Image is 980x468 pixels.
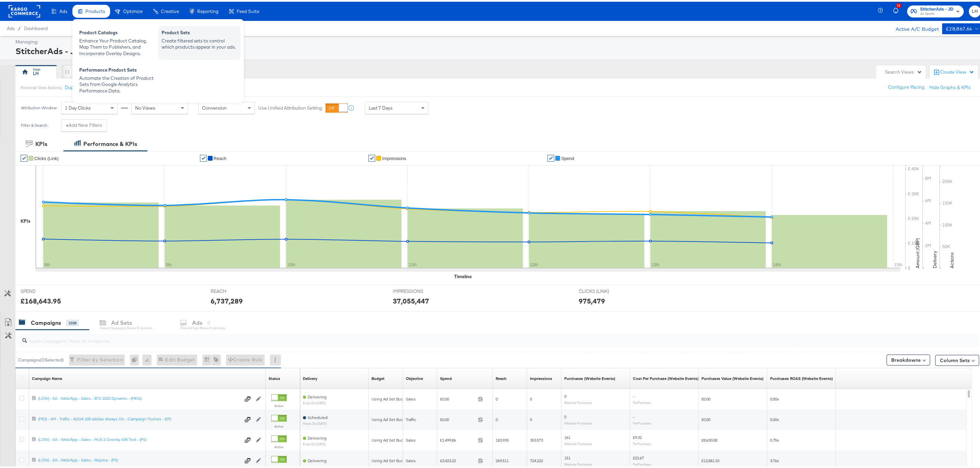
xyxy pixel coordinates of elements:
[38,415,240,421] a: (MID) - AM - Traffic - ADI24-100 adidas Always On - Campaign Pushes - (SF)
[633,399,651,403] sub: Per Purchase
[161,7,179,12] span: Creative
[770,395,779,400] span: 0.00x
[633,392,634,397] span: -
[701,374,764,380] div: Purchases Value (Website Events)
[197,7,219,12] span: Reporting
[211,286,262,293] span: REACH
[303,374,317,380] a: Reflects the ability of your Ad Campaign to achieve delivery based on ad states, schedule and bud...
[371,436,410,441] div: Using Ad Set Budget
[920,10,954,15] span: JD Sports
[932,249,938,267] text: Delivery
[770,456,779,461] span: 3.76x
[633,440,651,444] sub: Per Purchase
[946,23,972,32] div: £28,867.64
[135,103,155,109] span: No Views
[271,464,287,468] label: Active
[38,415,240,420] div: (MID) - AM - Traffic - ADI24-100 adidas Always On - Campaign Pushes - (SF)
[31,317,61,325] div: Campaigns
[85,7,105,12] span: Products
[972,6,978,14] span: LH
[496,415,498,420] span: 0
[907,4,964,16] button: StitcherAds - JDJD Sports
[18,355,64,361] div: Campaigns ( 0 Selected)
[65,103,91,109] span: 1 Day Clicks
[892,3,904,16] button: 12
[21,83,62,89] div: Personal View Actions:
[440,415,475,420] span: £0.00
[770,374,833,380] a: The total value of the purchase actions divided by spend tracked by your Custom Audience pixel on...
[440,456,475,461] span: £3,423.22
[65,83,85,89] button: Duplicate
[896,1,901,7] div: 12
[211,294,243,304] div: 6,737,289
[15,44,979,55] div: StitcherAds - JD
[34,154,59,159] span: Clicks (Link)
[200,153,207,160] a: ✔
[701,436,717,441] span: £8,630.08
[66,318,79,324] div: 1038
[59,7,67,12] span: Ads
[21,121,48,126] div: Filter & Search:
[24,24,48,29] span: Dashboard
[38,394,240,399] div: (LOW) - SA - Web/App - Sales - BTS 2025 Dynamic - (MKG)
[406,395,416,400] span: Sales
[530,456,543,461] span: 724,222
[454,272,472,278] div: Timeline
[770,415,779,420] span: 0.00x
[202,103,227,109] span: Conversion
[371,456,410,462] div: Using Ad Set Budget
[496,456,509,461] span: 269,511
[271,443,287,447] label: Active
[269,374,280,380] a: Shows the current state of your Ad Campaign.
[633,374,699,380] div: Cost Per Purchase (Website Events)
[303,441,327,444] sub: ends on [DATE]
[440,395,475,400] span: £0.00
[32,374,62,380] a: Your campaign name.
[633,433,642,438] span: £9.32
[21,153,27,160] a: ✔
[271,422,287,427] label: Active
[371,415,410,421] div: Using Ad Set Budget
[271,402,287,406] label: Active
[564,419,592,423] sub: Website Purchases
[406,374,423,380] a: Your campaign's objective.
[72,67,94,74] div: New View
[369,103,393,109] span: Last 7 Days
[564,399,592,403] sub: Website Purchases
[406,436,416,441] span: Sales
[15,37,979,44] div: Managing:
[7,24,15,29] span: Ads
[770,436,779,441] span: 5.75x
[123,7,143,12] span: Optimize
[530,374,552,380] div: Impressions
[940,67,975,74] div: Create View
[303,399,327,403] sub: ends on [DATE]
[633,454,644,459] span: £22.67
[258,103,323,110] label: Use Unified Attribution Setting:
[914,236,921,267] text: Amount (GBP)
[382,154,406,159] span: Impressions
[406,456,416,461] span: Sales
[393,294,429,304] div: 37,055,447
[885,67,922,74] div: Search Views
[214,154,227,159] span: Reach
[564,392,566,397] span: 0
[303,420,328,424] sub: starts on [DATE]
[130,353,142,364] div: 0
[887,353,930,364] button: Breakdowns
[564,433,570,438] span: 161
[496,374,507,380] a: The number of people your ad was served to.
[564,454,570,459] span: 151
[15,24,24,29] span: /
[633,412,634,418] span: -
[888,22,939,32] div: Active A/C Budget
[440,374,452,380] a: The total amount spent to date.
[564,374,615,380] a: The number of times a purchase was made tracked by your Custom Audience pixel on your website aft...
[38,456,240,463] a: (LOW) - SA - Web/App - Sales - Replica - (PS)
[61,118,107,130] button: +Add New Filters
[530,436,543,441] span: 353,573
[701,456,719,461] span: £12,881.33
[633,419,651,423] sub: Per Purchase
[368,153,375,160] a: ✔
[308,413,328,418] span: Scheduled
